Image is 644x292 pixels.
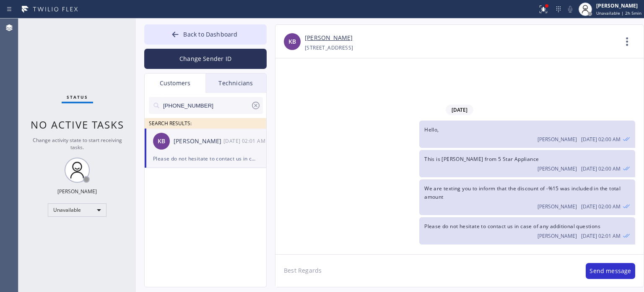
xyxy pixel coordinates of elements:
span: KB [158,137,165,146]
span: SEARCH RESULTS: [149,120,192,127]
div: Customers [145,74,205,93]
span: Status [67,94,88,100]
span: [DATE] 02:01 AM [581,232,621,239]
div: 09/30/2025 9:00 AM [419,150,635,177]
textarea: Best Regards [275,255,577,287]
div: Please do not hesitate to contact us in case of any additional questions [153,154,258,163]
div: 09/30/2025 9:01 AM [223,136,267,146]
div: Technicians [205,74,266,93]
span: [DATE] 02:00 AM [581,165,621,172]
div: [STREET_ADDRESS] [305,43,353,53]
span: Back to Dashboard [183,30,237,38]
div: 09/30/2025 9:00 AM [419,179,635,215]
a: [PERSON_NAME] [305,33,353,43]
span: [DATE] [446,105,473,115]
span: We are texting you to inform that the discount of -%15 was included in the total amount [424,185,621,200]
div: [PERSON_NAME] [57,188,97,195]
div: 09/30/2025 9:00 AM [419,121,635,148]
span: [PERSON_NAME] [538,136,577,143]
span: No active tasks [31,118,124,132]
button: Back to Dashboard [144,24,267,45]
span: [PERSON_NAME] [538,165,577,172]
span: This is [PERSON_NAME] from 5 Star Appliance [424,155,539,163]
span: Please do not hesitate to contact us in case of any additional questions [424,223,600,230]
div: [PERSON_NAME] [174,137,223,146]
input: Search [162,97,251,114]
span: KB [288,37,296,47]
span: [DATE] 02:00 AM [581,136,621,143]
span: Unavailable | 2h 5min [596,10,641,16]
span: [DATE] 02:00 AM [581,203,621,210]
div: [PERSON_NAME] [596,2,641,9]
button: Send message [586,263,635,279]
div: 09/30/2025 9:01 AM [419,217,635,245]
div: Unavailable [48,203,106,217]
button: Mute [564,3,576,15]
span: [PERSON_NAME] [538,203,577,210]
span: Change activity state to start receiving tasks. [33,137,122,151]
button: Change Sender ID [144,49,267,69]
span: Hello, [424,126,439,133]
span: [PERSON_NAME] [538,232,577,239]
